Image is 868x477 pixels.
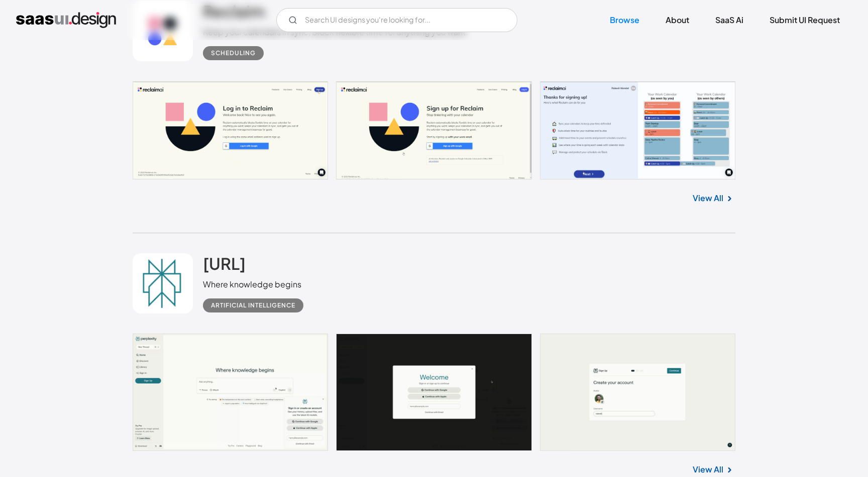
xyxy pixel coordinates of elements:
[16,12,116,28] a: home
[757,9,852,31] a: Submit UI Request
[598,9,652,31] a: Browse
[203,278,311,290] div: Where knowledge begins
[654,9,701,31] a: About
[203,253,246,273] h2: [URL]
[203,253,246,278] a: [URL]
[276,8,517,32] input: Search UI designs you're looking for...
[693,192,723,204] a: View All
[211,299,295,311] div: Artificial Intelligence
[276,8,517,32] form: Email Form
[211,47,256,59] div: Scheduling
[693,463,723,475] a: View All
[703,9,755,31] a: SaaS Ai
